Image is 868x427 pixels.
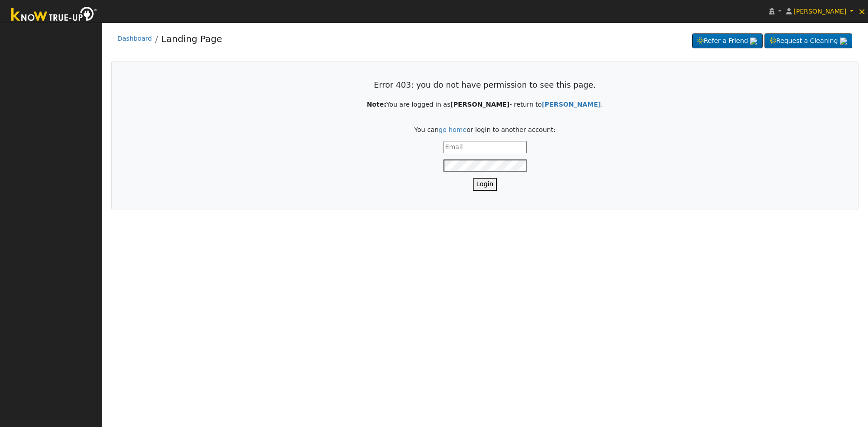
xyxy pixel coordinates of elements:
img: retrieve [840,38,847,45]
img: retrieve [750,38,757,45]
strong: [PERSON_NAME] [450,101,509,108]
a: Back to User [542,101,601,108]
span: [PERSON_NAME] [793,8,846,15]
img: Know True-Up [7,5,102,25]
a: Request a Cleaning [764,33,852,49]
h3: Error 403: you do not have permission to see this page. [131,80,839,90]
strong: Note: [367,101,386,108]
strong: [PERSON_NAME] [542,101,601,108]
a: Refer a Friend [692,33,763,49]
input: Email [443,141,527,153]
button: Login [473,178,497,190]
span: × [858,6,866,17]
p: You are logged in as - return to . [131,100,839,109]
a: Dashboard [118,35,152,42]
p: You can or login to another account: [131,125,839,135]
a: go home [439,126,467,133]
li: Landing Page [152,32,222,50]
